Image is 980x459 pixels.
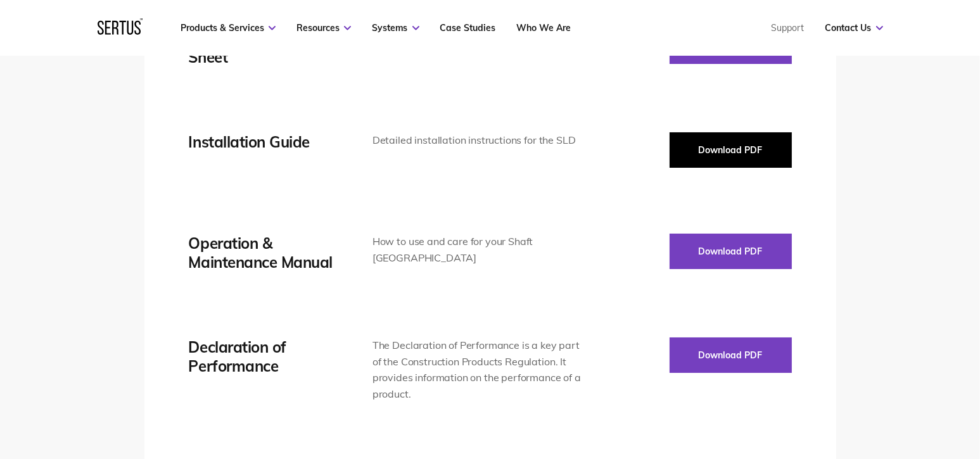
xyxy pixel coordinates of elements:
a: Support [772,22,805,34]
a: Products & Services [181,22,276,34]
button: Download PDF [670,132,792,168]
div: Installation Guide [189,132,334,151]
div: How to use and care for your Shaft [GEOGRAPHIC_DATA] [372,234,582,266]
div: The Declaration of Performance is a key part of the Construction Products Regulation. It provides... [372,337,582,402]
div: Detailed installation instructions for the SLD [372,132,582,149]
a: Case Studies [440,22,496,34]
a: Resources [296,22,351,34]
a: Who We Are [517,22,571,34]
button: Download PDF [670,234,792,269]
button: Download PDF [670,337,792,373]
div: Operation & Maintenance Manual [189,234,334,272]
div: Declaration of Performance [189,337,334,375]
a: Contact Us [825,22,883,34]
iframe: Chat Widget [753,313,980,459]
a: Systems [372,22,419,34]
